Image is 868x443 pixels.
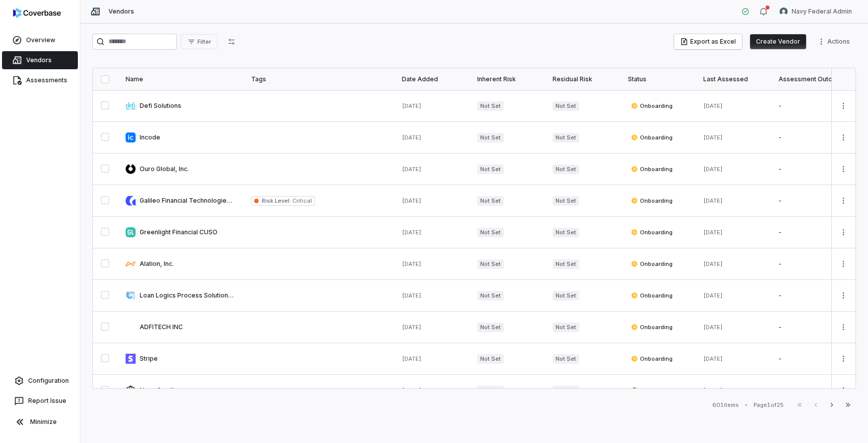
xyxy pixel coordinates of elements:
span: Not Set [553,354,579,364]
div: Assessment Outcome [779,75,838,83]
span: [DATE] [703,387,723,394]
button: More actions [835,351,851,366]
span: Not Set [553,259,579,269]
span: [DATE] [703,355,723,362]
button: More actions [835,193,851,208]
span: [DATE] [703,166,723,173]
div: Date Added [402,75,461,83]
div: Last Assessed [703,75,763,83]
span: Not Set [477,228,504,237]
td: - [771,375,846,406]
span: [DATE] [703,102,723,109]
span: Onboarding [631,133,673,141]
span: Onboarding [631,260,673,268]
button: More actions [835,98,851,113]
span: Not Set [477,354,504,364]
button: Create Vendor [750,34,806,49]
span: [DATE] [402,166,421,173]
span: [DATE] [703,134,723,141]
div: 601 items [712,401,739,409]
span: Onboarding [631,197,673,205]
span: Not Set [477,165,504,174]
button: More actions [835,162,851,177]
div: Name [126,75,235,83]
button: More actions [835,256,851,271]
span: Not Set [553,101,579,111]
div: Status [628,75,687,83]
span: [DATE] [402,324,421,331]
span: Not Set [477,291,504,301]
span: [DATE] [402,292,421,299]
button: Filter [181,34,218,49]
span: [DATE] [703,229,723,236]
span: Onboarding [631,291,673,300]
span: Not Set [477,386,504,395]
button: More actions [835,130,851,145]
span: Onboarding [631,102,673,110]
span: [DATE] [402,260,421,267]
span: Not Set [553,323,579,332]
span: Not Set [477,101,504,111]
span: [DATE] [402,102,421,109]
div: • [745,401,747,408]
td: - [771,90,846,122]
td: - [771,248,846,280]
span: Onboarding [631,165,673,173]
span: Not Set [477,133,504,142]
button: More actions [835,288,851,303]
span: Onboarding [631,228,673,236]
div: Residual Risk [553,75,612,83]
button: Navy Federal Admin avatarNavy Federal Admin [774,4,858,19]
button: Minimize [4,412,76,432]
span: Navy Federal Admin [792,8,852,16]
span: Not Set [553,165,579,174]
span: [DATE] [703,197,723,204]
span: Not Set [553,228,579,237]
span: [DATE] [402,197,421,204]
a: Vendors [2,51,78,69]
td: - [771,154,846,185]
button: Export as Excel [674,34,742,49]
span: Not Set [553,196,579,206]
span: Vendors [108,8,134,16]
td: - [771,217,846,248]
span: Onboarding [631,323,673,331]
td: - [771,185,846,217]
span: Not Set [553,386,579,395]
td: - [771,280,846,312]
img: Navy Federal Admin avatar [780,8,788,16]
button: More actions [835,320,851,335]
a: Assessments [2,71,78,89]
button: More actions [835,383,851,398]
span: [DATE] [703,292,723,299]
div: Page 1 of 25 [753,401,784,409]
span: Not Set [477,323,504,332]
span: Not Set [477,259,504,269]
button: More actions [835,225,851,240]
span: [DATE] [402,134,421,141]
span: Filter [197,38,211,46]
span: Not Set [477,196,504,206]
td: - [771,122,846,154]
td: - [771,312,846,343]
img: logo-D7KZi-bG.svg [13,8,61,18]
button: Report Issue [4,392,76,410]
td: - [771,343,846,375]
span: [DATE] [402,387,421,394]
span: Onboarding [631,355,673,363]
span: Active [631,386,658,394]
span: Risk Level : [262,197,291,204]
a: Overview [2,31,78,49]
span: [DATE] [703,324,723,331]
a: Configuration [4,372,76,390]
span: Critical [291,197,311,204]
span: Not Set [553,291,579,301]
span: [DATE] [402,355,421,362]
span: [DATE] [703,260,723,267]
span: [DATE] [402,229,421,236]
div: Inherent Risk [477,75,536,83]
button: More actions [814,34,856,49]
div: Tags [251,75,386,83]
span: Not Set [553,133,579,142]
